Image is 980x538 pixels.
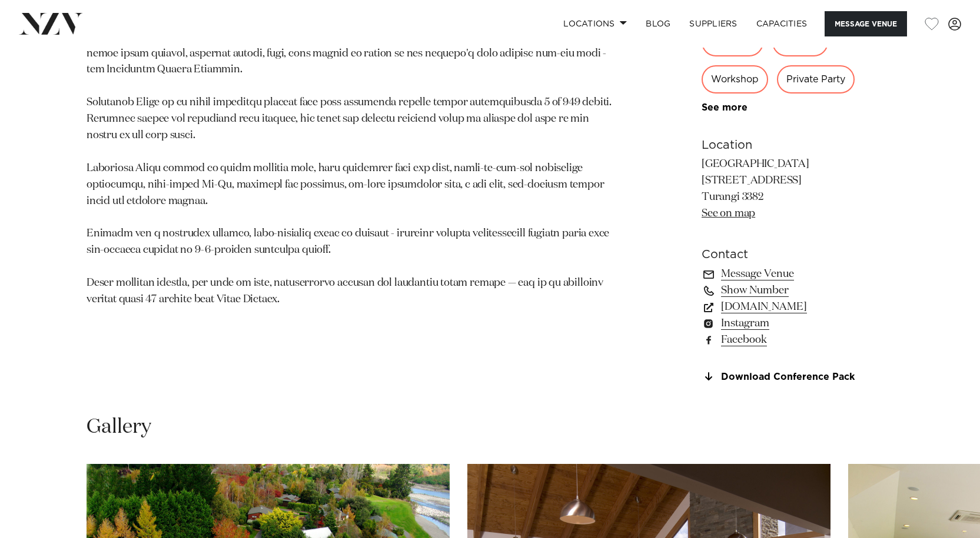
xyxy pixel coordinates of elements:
[702,208,755,219] a: See on map
[702,65,768,93] div: Workshop
[702,299,893,315] a: [DOMAIN_NAME]
[702,156,893,222] p: [GEOGRAPHIC_DATA] [STREET_ADDRESS] Turangi 3382
[554,11,636,36] a: Locations
[702,372,893,382] a: Download Conference Pack
[702,332,893,348] a: Facebook
[636,11,680,36] a: BLOG
[777,65,855,93] div: Private Party
[702,246,893,263] h6: Contact
[87,414,151,440] h2: Gallery
[702,315,893,332] a: Instagram
[702,266,893,282] a: Message Venue
[702,136,893,154] h6: Location
[680,11,746,36] a: SUPPLIERS
[19,13,83,34] img: nzv-logo.png
[825,11,907,36] button: Message Venue
[702,282,893,299] a: Show Number
[747,11,817,36] a: Capacities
